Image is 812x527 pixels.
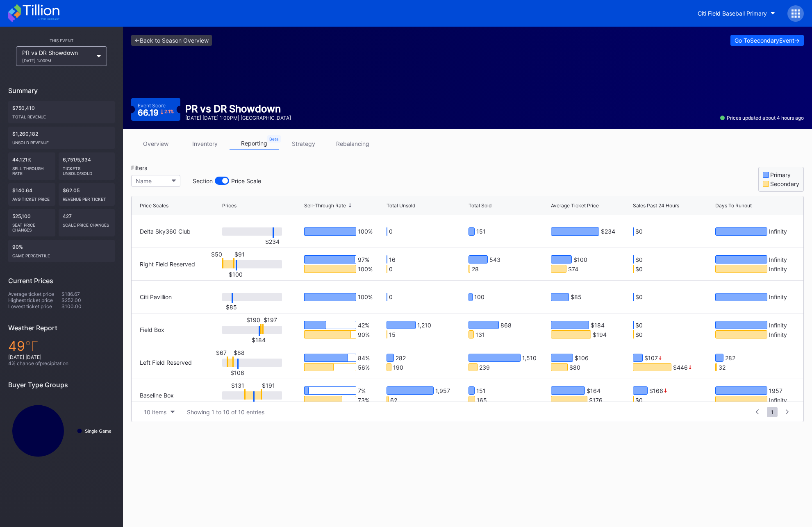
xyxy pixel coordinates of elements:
[8,354,115,360] div: [DATE] [DATE]
[193,177,261,185] div: Section Price Scale
[131,137,180,150] a: overview
[387,202,415,209] div: Total Unsold
[164,109,174,114] div: 2.1 %
[396,354,406,361] div: 282
[246,316,260,323] div: $190
[138,102,166,109] div: Event Score
[8,152,55,180] div: 44.121%
[698,10,767,17] div: Citi Field Baseball Primary
[389,256,396,263] div: 16
[635,256,643,263] div: $0
[390,396,397,404] div: 62
[262,238,283,245] div: $234
[230,137,279,150] a: reporting
[730,35,804,46] button: Go ToSecondaryEvent->
[216,349,227,356] div: $67
[140,326,164,333] div: Field Box
[131,175,180,187] button: Name
[59,152,115,180] div: 6,751/5,334
[769,396,787,404] div: Infinity
[389,265,393,273] div: 0
[12,250,111,258] div: Game percentile
[8,297,61,303] div: Highest ticket price
[389,228,393,235] div: 0
[479,363,490,371] div: 239
[279,137,328,150] a: strategy
[131,35,212,46] a: <-Back to Season Overview
[573,256,587,263] div: $100
[644,354,658,361] div: $107
[8,101,115,123] div: $750,410
[8,324,115,332] div: Weather Report
[389,293,393,301] div: 0
[469,202,491,209] div: Total Sold
[435,387,450,394] div: 1,957
[61,297,115,303] div: $252.00
[22,58,93,63] div: [DATE] 1:00PM
[633,202,679,209] div: Sales Past 24 Hours
[185,103,291,115] div: PR vs DR Showdown
[8,38,115,43] div: This Event
[358,396,369,404] div: 73 %
[12,137,111,145] div: Unsold Revenue
[12,111,111,119] div: Total Revenue
[8,303,61,309] div: Lowest ticket price
[589,396,603,404] div: $176
[222,202,237,209] div: Prices
[25,338,39,354] span: ℉
[393,363,403,371] div: 190
[140,392,174,399] div: Baseline Box
[358,265,373,273] div: 100 %
[358,387,366,394] div: 7 %
[8,183,55,206] div: $140.64
[587,387,600,394] div: $164
[719,363,726,371] div: 32
[63,219,111,227] div: scale price changes
[140,228,191,235] div: Delta Sky360 Club
[489,256,500,263] div: 543
[8,240,115,262] div: 90%
[262,382,275,389] div: $191
[691,6,781,21] button: Citi Field Baseball Primary
[725,354,735,361] div: 282
[575,354,589,361] div: $106
[185,115,291,121] div: [DATE] [DATE] 1:00PM | [GEOGRAPHIC_DATA]
[593,331,607,338] div: $194
[59,209,115,236] div: 427
[635,396,643,404] div: $0
[136,177,152,184] div: Name
[8,277,115,285] div: Current Prices
[304,202,346,209] div: Sell-Through Rate
[358,228,373,235] div: 100 %
[144,409,166,416] div: 10 items
[635,321,643,329] div: $0
[769,228,787,235] div: Infinity
[8,291,61,297] div: Average ticket price
[477,396,487,404] div: 165
[227,369,248,376] div: $106
[591,321,605,329] div: $184
[635,228,643,235] div: $0
[720,115,804,121] div: Prices updated about 4 hours ago
[8,86,115,95] div: Summary
[769,387,782,394] div: 1957
[735,37,800,44] div: Go To Secondary Event ->
[12,193,51,202] div: Avg ticket price
[769,331,787,338] div: Infinity
[264,316,277,323] div: $197
[476,228,486,235] div: 151
[211,251,222,258] div: $50
[358,293,373,301] div: 100 %
[234,349,245,356] div: $88
[180,137,230,150] a: inventory
[635,265,643,273] div: $0
[475,331,485,338] div: 131
[601,228,615,235] div: $234
[551,202,599,209] div: Average Ticket Price
[568,265,578,273] div: $74
[8,395,115,467] svg: Chart title
[131,164,265,171] div: Filters
[770,171,791,178] div: Primary
[140,359,192,366] div: Left Field Reserved
[61,291,115,297] div: $186.67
